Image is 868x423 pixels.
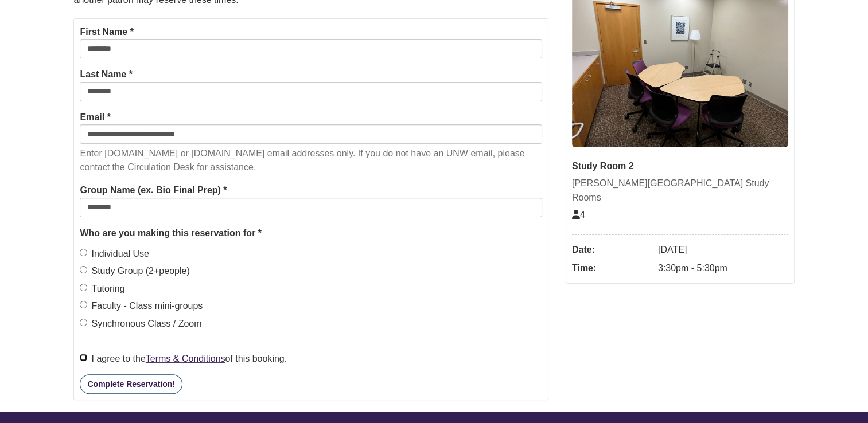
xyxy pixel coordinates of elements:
[80,25,133,40] label: First Name *
[658,259,788,277] dd: 3:30pm - 5:30pm
[80,351,287,366] label: I agree to the of this booking.
[80,266,87,273] input: Study Group (2+people)
[80,110,110,125] label: Email *
[572,210,585,220] span: The capacity of this space
[658,241,788,259] dd: [DATE]
[80,147,542,174] p: Enter [DOMAIN_NAME] or [DOMAIN_NAME] email addresses only. If you do not have an UNW email, pleas...
[572,259,652,277] dt: Time:
[80,281,124,296] label: Tutoring
[80,374,182,394] button: Complete Reservation!
[80,316,201,331] label: Synchronous Class / Zoom
[80,299,203,314] label: Faculty - Class mini-groups
[572,241,652,259] dt: Date:
[80,264,189,279] label: Study Group (2+people)
[146,354,225,363] a: Terms & Conditions
[80,183,227,198] label: Group Name (ex. Bio Final Prep) *
[80,226,542,241] legend: Who are you making this reservation for *
[572,176,788,205] div: [PERSON_NAME][GEOGRAPHIC_DATA] Study Rooms
[80,301,87,308] input: Faculty - Class mini-groups
[80,354,87,361] input: I agree to theTerms & Conditionsof this booking.
[80,284,87,291] input: Tutoring
[80,319,87,326] input: Synchronous Class / Zoom
[80,249,87,256] input: Individual Use
[80,67,133,82] label: Last Name *
[80,246,149,261] label: Individual Use
[572,159,788,174] div: Study Room 2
